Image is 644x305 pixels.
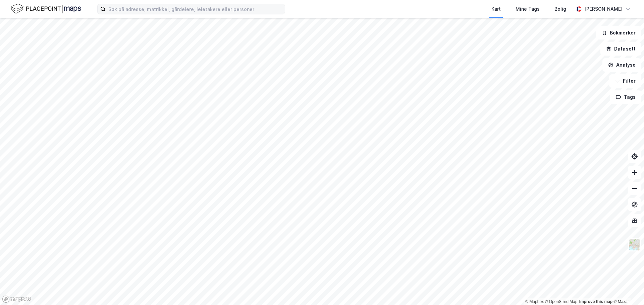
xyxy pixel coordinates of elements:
button: Analyse [602,58,641,72]
a: Mapbox homepage [2,295,32,303]
button: Filter [609,74,641,88]
button: Datasett [600,42,641,56]
a: Improve this map [579,299,612,304]
input: Søk på adresse, matrikkel, gårdeiere, leietakere eller personer [106,4,285,14]
div: Mine Tags [516,5,540,13]
div: Kart [491,5,501,13]
button: Tags [610,90,641,104]
a: Mapbox [525,299,544,304]
iframe: Chat Widget [610,273,644,305]
img: logo.f888ab2527a4732fd821a326f86c7f29.svg [11,3,81,15]
img: Z [628,238,641,251]
button: Bokmerker [596,26,641,40]
a: OpenStreetMap [545,299,578,304]
div: [PERSON_NAME] [584,5,623,13]
div: Bolig [554,5,566,13]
